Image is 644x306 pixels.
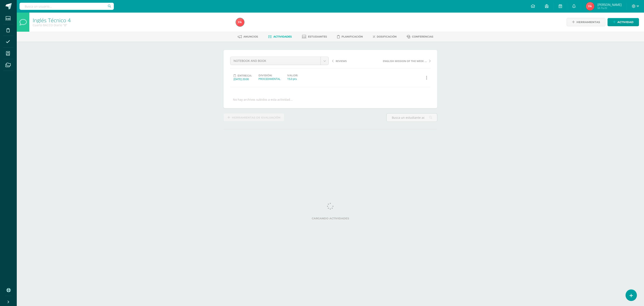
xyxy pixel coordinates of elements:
[381,59,431,63] a: ENGLISH MISSION OF THE WEEK #2
[268,33,292,40] a: Actividades
[373,33,397,40] a: Dosificación
[377,35,397,38] span: Dosificación
[33,23,231,27] div: Cuarto BACCO Diario 'B'
[234,77,252,81] div: [DATE] 20:00
[308,35,327,38] span: Estudiantes
[586,2,594,10] img: 1cdec18536d9f5a5b7f2cbf939bcf624.png
[234,57,317,65] span: NOTEBOOK AND BOOK
[332,59,381,63] a: REVIEWS
[243,35,258,38] span: Anuncios
[337,33,363,40] a: Planificación
[567,18,605,26] a: Herramientas
[33,17,231,23] h1: Inglés Técnico 4
[576,18,600,26] span: Herramientas
[233,98,293,102] div: No hay archivos subidos a esta actividad...
[597,3,622,7] span: [PERSON_NAME]
[412,35,433,38] span: Conferencias
[387,113,437,122] input: Busca un estudiante aquí...
[407,33,433,40] a: Conferencias
[273,35,292,38] span: Actividades
[232,114,280,121] span: Herramientas de evaluación
[383,59,427,63] span: ENGLISH MISSION OF THE WEEK #2
[225,217,436,220] label: Cargando actividades
[238,74,252,77] span: Entrega:
[287,77,298,81] div: 15.0 pts
[341,35,363,38] span: Planificación
[238,33,258,40] a: Anuncios
[302,33,327,40] a: Estudiantes
[19,3,114,10] input: Busca un usuario...
[258,74,280,77] label: División:
[336,59,347,63] span: REVIEWS
[258,77,280,81] div: PROCEDIMENTAL
[230,57,328,65] a: NOTEBOOK AND BOOK
[617,18,634,26] span: Actividad
[608,18,639,26] a: Actividad
[287,74,298,77] label: Valor:
[236,18,244,26] img: 1cdec18536d9f5a5b7f2cbf939bcf624.png
[33,17,71,24] a: Inglés Técnico 4
[597,6,622,10] span: Mi Perfil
